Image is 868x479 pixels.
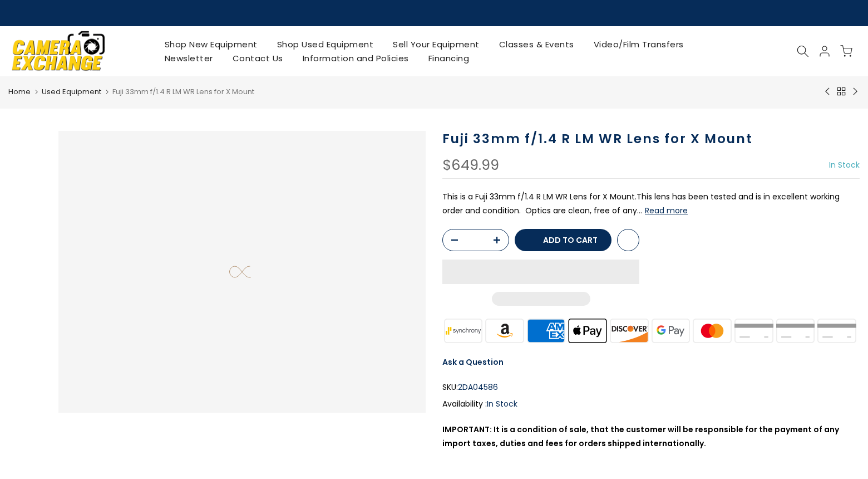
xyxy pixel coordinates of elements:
[609,317,650,344] img: discover
[267,37,383,51] a: Shop Used Equipment
[525,317,567,344] img: american express
[442,424,839,449] strong: IMPORTANT: It is a condition of sale, that the customer will be responsible for the payment of an...
[567,317,609,344] img: apple pay
[155,51,223,65] a: Newsletter
[515,229,611,251] button: Add to cart
[442,397,860,411] div: Availability :
[775,317,816,344] img: shopify pay
[442,356,504,368] a: Ask a Question
[293,51,418,65] a: Information and Policies
[816,317,858,344] img: visa
[645,206,688,216] button: Read more
[42,86,101,97] a: Used Equipment
[442,190,860,218] p: This is a Fuji 33mm f/1.4 R LM WR Lens for X Mount.This lens has been tested and is in excellent ...
[584,37,693,51] a: Video/Film Transfers
[442,380,860,394] div: SKU:
[692,317,733,344] img: master
[155,37,267,51] a: Shop New Equipment
[8,86,31,97] a: Home
[442,131,860,147] h1: Fuji 33mm f/1.4 R LM WR Lens for X Mount
[650,317,692,344] img: google pay
[418,51,479,65] a: Financing
[543,236,598,244] span: Add to cart
[442,317,484,344] img: synchrony
[829,159,860,170] span: In Stock
[112,86,254,97] span: Fuji 33mm f/1.4 R LM WR Lens for X Mount
[484,317,526,344] img: amazon payments
[489,37,584,51] a: Classes & Events
[442,158,499,173] div: $649.99
[383,37,490,51] a: Sell Your Equipment
[487,398,517,409] span: In Stock
[733,317,775,344] img: paypal
[458,380,498,394] span: 2DA04586
[223,51,293,65] a: Contact Us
